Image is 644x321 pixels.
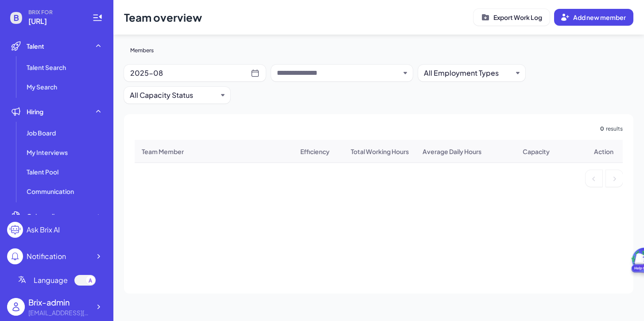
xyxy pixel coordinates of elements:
span: Hiring [27,107,43,116]
span: Communication [27,187,74,196]
li: Capacity [488,147,584,156]
img: user_logo.png [7,298,25,316]
li: Team Member [142,147,286,156]
span: Add new member [573,13,626,21]
span: Talent Pool [27,167,58,176]
span: 0 [600,125,604,133]
button: All Capacity Status [130,90,217,101]
div: flora@joinbrix.com [28,308,90,317]
li: Total Working Hours [344,147,416,156]
span: Language [34,275,68,286]
li: Action [584,147,623,156]
div: Notification [27,251,66,262]
button: All Employment Types [424,68,512,78]
span: BRIX FOR [28,9,81,16]
span: Agiga.ai [28,16,81,27]
li: Next [606,170,623,187]
div: Brix-admin [28,296,90,308]
span: Onboarding [27,212,62,220]
li: Previous [586,170,602,187]
li: Average Daily Hours [416,147,488,156]
button: Export Work Log [473,9,550,26]
span: results [606,125,623,133]
span: Talent [27,42,44,50]
button: Add new member [554,9,633,26]
span: My Interviews [27,148,68,157]
div: Ask Brix AI [27,224,60,235]
div: 2025-08 [130,67,251,79]
li: Efficiency [286,147,344,156]
div: Members [130,47,154,54]
p: Export Work Log [493,13,542,22]
span: My Search [27,82,57,91]
span: Job Board [27,128,56,137]
span: Talent Search [27,63,66,72]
